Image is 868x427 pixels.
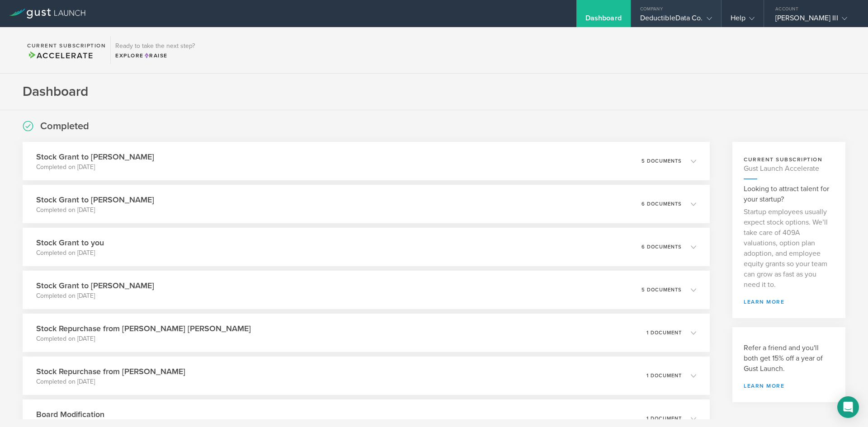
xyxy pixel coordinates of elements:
p: Startup employees usually expect stock options. We’ll take care of 409A valuations, option plan a... [744,207,834,290]
p: 1 document [646,373,682,378]
div: DeductibleData Co. [640,14,712,27]
p: Completed on [DATE] [36,249,104,258]
div: Ready to take the next step?ExploreRaise [110,36,199,64]
div: [PERSON_NAME] III [775,14,852,27]
div: Help [731,14,755,27]
h3: Ready to take the next step? [115,43,195,49]
p: 5 documents [642,159,682,164]
h2: Completed [40,120,89,133]
p: Completed on [DATE] [36,206,154,215]
h3: Refer a friend and you'll both get 15% off a year of Gust Launch. [744,343,834,374]
h3: Board Modification [36,408,104,420]
p: Completed on [DATE] [36,163,154,172]
p: 6 documents [642,244,682,249]
h3: Looking to attract talent for your startup? [744,184,834,205]
a: learn more [744,299,834,305]
p: 1 document [646,330,682,335]
p: 6 documents [642,202,682,206]
span: Accelerate [27,51,93,61]
h2: Current Subscription [27,43,106,48]
h3: Stock Grant to [PERSON_NAME] [36,194,154,206]
p: Completed on [DATE] [36,377,185,386]
h3: Stock Repurchase from [PERSON_NAME] [36,366,185,377]
span: Raise [144,52,168,59]
h3: Stock Grant to [PERSON_NAME] [36,151,154,163]
h3: current subscription [744,155,834,164]
p: Completed on [DATE] [36,291,154,300]
h3: Stock Grant to [PERSON_NAME] [36,280,154,291]
div: Dashboard [585,14,622,27]
div: Explore [115,52,195,60]
h4: Gust Launch Accelerate [744,164,834,174]
p: Completed on [DATE] [36,334,251,343]
p: 5 documents [642,287,682,292]
div: Open Intercom Messenger [837,396,859,418]
h3: Stock Grant to you [36,237,104,249]
a: Learn more [744,383,834,389]
p: 1 document [646,416,682,421]
h3: Stock Repurchase from [PERSON_NAME] [PERSON_NAME] [36,323,251,334]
